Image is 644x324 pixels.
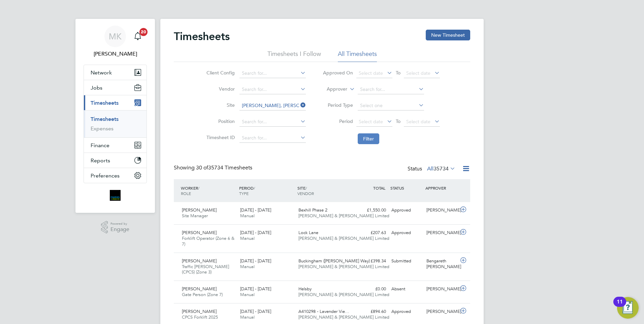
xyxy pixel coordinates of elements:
[394,117,402,126] span: To
[240,207,271,213] span: [DATE] - [DATE]
[297,191,314,196] span: VENDOR
[237,182,296,199] div: PERIOD
[323,118,353,124] label: Period
[84,138,147,153] button: Finance
[240,213,255,219] span: Manual
[110,190,121,201] img: bromak-logo-retina.png
[424,284,459,295] div: [PERSON_NAME]
[424,227,459,238] div: [PERSON_NAME]
[317,86,347,93] label: Approver
[182,213,208,219] span: Site Manager
[240,286,271,292] span: [DATE] - [DATE]
[239,101,306,110] input: Search for...
[109,32,122,41] span: MK
[240,309,271,314] span: [DATE] - [DATE]
[91,157,110,164] span: Reports
[389,256,424,267] div: Submitted
[91,125,114,132] a: Expenses
[354,306,389,317] div: £894.60
[298,235,389,241] span: [PERSON_NAME] & [PERSON_NAME] Limited
[354,256,389,267] div: £398.34
[354,284,389,295] div: £0.00
[389,182,424,194] div: STATUS
[305,185,307,191] span: /
[298,292,389,297] span: [PERSON_NAME] & [PERSON_NAME] Limited
[298,314,389,320] span: [PERSON_NAME] & [PERSON_NAME] Limited
[239,117,306,127] input: Search for...
[91,172,120,179] span: Preferences
[424,182,459,194] div: APPROVER
[131,26,144,47] a: 20
[182,286,217,292] span: [PERSON_NAME]
[182,314,218,320] span: CPCS Forklift 2025
[323,70,353,76] label: Approved On
[323,102,353,108] label: Period Type
[84,95,147,110] button: Timesheets
[91,116,119,122] a: Timesheets
[406,119,430,125] span: Select date
[91,85,102,91] span: Jobs
[617,302,623,311] div: 11
[198,185,199,191] span: /
[240,292,255,297] span: Manual
[84,190,147,201] a: Go to home page
[182,207,217,213] span: [PERSON_NAME]
[84,50,147,58] span: Mary Kuchina
[267,50,321,62] li: Timesheets I Follow
[427,165,455,172] label: All
[84,65,147,80] button: Network
[254,185,255,191] span: /
[296,182,354,199] div: SITE
[84,110,147,137] div: Timesheets
[239,191,249,196] span: TYPE
[394,68,402,77] span: To
[426,30,470,40] button: New Timesheet
[354,205,389,216] div: £1,550.00
[298,286,312,292] span: Helsby
[204,134,235,140] label: Timesheet ID
[182,264,229,275] span: Traffic [PERSON_NAME] (CPCS) (Zone 3)
[240,235,255,241] span: Manual
[110,227,129,232] span: Engage
[354,227,389,238] div: £207.63
[338,50,377,62] li: All Timesheets
[182,235,234,247] span: Forklift Operator (Zone 6 & 7)
[110,221,129,227] span: Powered by
[298,213,389,219] span: [PERSON_NAME] & [PERSON_NAME] Limited
[424,205,459,216] div: [PERSON_NAME]
[181,191,191,196] span: ROLE
[298,264,389,269] span: [PERSON_NAME] & [PERSON_NAME] Limited
[389,205,424,216] div: Approved
[359,119,383,125] span: Select date
[174,164,254,171] div: Showing
[182,292,223,297] span: Gate Person (Zone 7)
[182,309,217,314] span: [PERSON_NAME]
[174,30,230,43] h2: Timesheets
[389,227,424,238] div: Approved
[204,102,235,108] label: Site
[139,28,148,36] span: 20
[239,133,306,143] input: Search for...
[84,153,147,168] button: Reports
[84,80,147,95] button: Jobs
[196,164,252,171] span: 35734 Timesheets
[408,164,457,174] div: Status
[358,85,424,94] input: Search for...
[406,70,430,76] span: Select date
[204,118,235,124] label: Position
[298,309,349,314] span: A410298 - Lavender Vie…
[424,256,459,272] div: Bengareth [PERSON_NAME]
[240,314,255,320] span: Manual
[239,85,306,94] input: Search for...
[91,142,109,149] span: Finance
[373,185,385,191] span: TOTAL
[424,306,459,317] div: [PERSON_NAME]
[84,168,147,183] button: Preferences
[75,19,155,213] nav: Main navigation
[389,284,424,295] div: Absent
[617,297,639,319] button: Open Resource Center, 11 new notifications
[389,306,424,317] div: Approved
[91,69,112,76] span: Network
[204,86,235,92] label: Vendor
[358,133,379,144] button: Filter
